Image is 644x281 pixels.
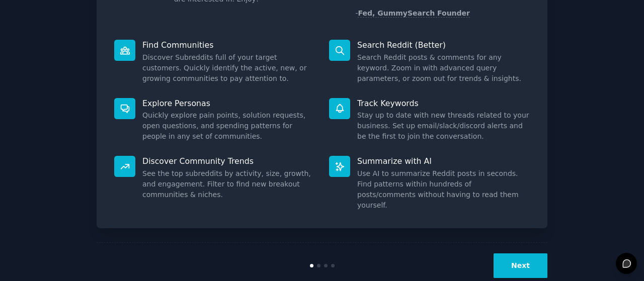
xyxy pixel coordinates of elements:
button: Next [494,253,547,278]
p: Search Reddit (Better) [357,40,530,50]
div: - [355,8,470,19]
dd: Quickly explore pain points, solution requests, open questions, and spending patterns for people ... [142,110,315,142]
dd: Use AI to summarize Reddit posts in seconds. Find patterns within hundreds of posts/comments with... [357,168,530,211]
dd: Search Reddit posts & comments for any keyword. Zoom in with advanced query parameters, or zoom o... [357,52,530,84]
dd: Discover Subreddits full of your target customers. Quickly identify the active, new, or growing c... [142,52,315,84]
a: Fed, GummySearch Founder [358,9,470,18]
dd: See the top subreddits by activity, size, growth, and engagement. Filter to find new breakout com... [142,168,315,200]
dd: Stay up to date with new threads related to your business. Set up email/slack/discord alerts and ... [357,110,530,142]
p: Discover Community Trends [142,156,315,166]
p: Track Keywords [357,98,530,109]
p: Find Communities [142,40,315,50]
p: Explore Personas [142,98,315,109]
p: Summarize with AI [357,156,530,166]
